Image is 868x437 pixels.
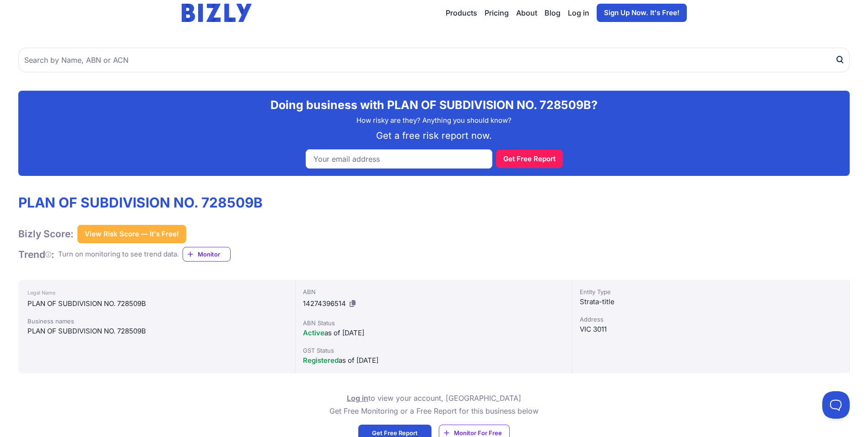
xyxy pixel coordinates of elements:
div: as of [DATE] [303,355,565,366]
div: as of [DATE] [303,328,565,339]
p: to view your account, [GEOGRAPHIC_DATA] Get Free Monitoring or a Free Report for this business below [329,392,539,417]
a: About [516,7,537,18]
h2: Doing business with PLAN OF SUBDIVISION NO. 728509B? [26,98,842,112]
div: Turn on monitoring to see trend data. [58,249,179,260]
input: Your email address [306,149,492,169]
div: ABN Status [303,318,565,328]
span: Registered [303,356,339,365]
input: Search by Name, ABN or ACN [18,48,850,72]
div: Address [580,315,842,324]
div: Business names [27,317,286,326]
a: Blog [545,7,561,18]
span: Active [303,328,324,337]
a: Sign Up Now. It's Free! [597,4,687,22]
button: Products [446,7,477,18]
h1: PLAN OF SUBDIVISION NO. 728509B [18,194,263,211]
p: Get a free risk report now. [26,129,842,142]
button: View Risk Score — It's Free! [77,225,186,243]
div: PLAN OF SUBDIVISION NO. 728509B [27,298,286,309]
a: Log in [568,7,589,18]
div: GST Status [303,346,565,355]
a: Log in [347,393,368,403]
a: Monitor [183,247,231,262]
div: PLAN OF SUBDIVISION NO. 728509B [27,326,286,337]
div: Entity Type [580,287,842,296]
iframe: Toggle Customer Support [822,391,850,419]
div: ABN [303,287,565,296]
a: Pricing [485,7,509,18]
div: Legal Name [27,287,286,298]
span: 14274396514 [303,299,346,308]
h1: Trend : [18,248,54,261]
div: VIC 3011 [580,324,842,335]
span: Monitor [198,250,230,259]
p: How risky are they? Anything you should know? [26,115,842,126]
div: Strata-title [580,296,842,307]
button: Get Free Report [496,150,563,168]
h1: Bizly Score: [18,228,74,240]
